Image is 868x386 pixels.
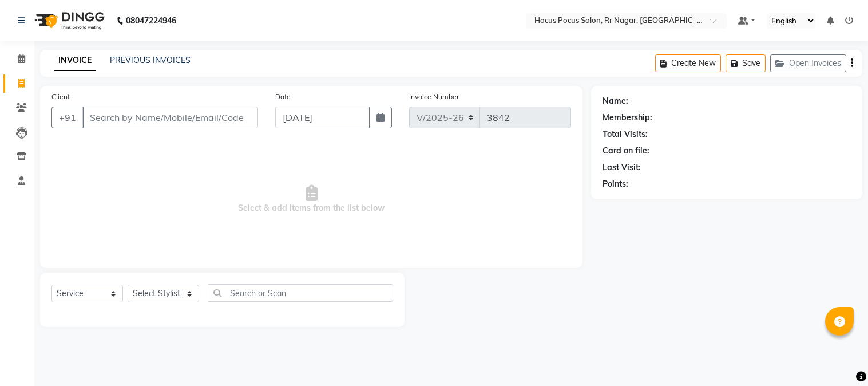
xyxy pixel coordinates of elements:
[54,50,96,71] a: INVOICE
[820,340,857,375] iframe: chat widget
[275,92,291,102] label: Date
[603,162,641,174] div: Last Visit:
[770,54,846,72] button: Open Invoices
[51,142,571,257] span: Select & add items from the list below
[603,112,652,124] div: Membership:
[655,54,721,72] button: Create New
[603,178,628,190] div: Points:
[208,284,393,302] input: Search or Scan
[82,107,258,128] input: Search by Name/Mobile/Email/Code
[110,55,191,65] a: PREVIOUS INVOICES
[726,54,766,72] button: Save
[409,92,459,102] label: Invoice Number
[603,95,628,107] div: Name:
[29,5,108,37] img: logo
[603,128,648,140] div: Total Visits:
[51,92,70,102] label: Client
[603,145,649,157] div: Card on file:
[51,107,84,128] button: +91
[126,5,176,37] b: 08047224946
